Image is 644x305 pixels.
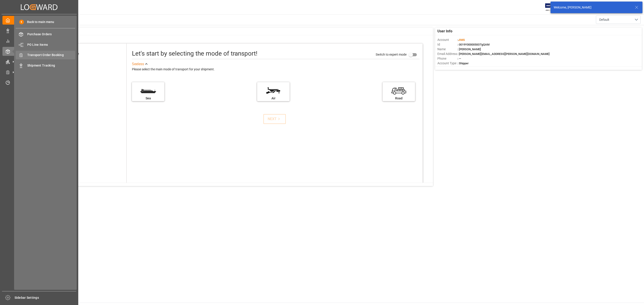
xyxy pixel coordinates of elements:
[44,51,79,56] div: Select transport mode
[554,5,631,10] div: Welcome, [PERSON_NAME]
[268,116,281,122] div: NEXT
[2,37,76,45] a: My Reports
[458,57,461,60] span: : —
[16,61,75,70] a: Shipment Tracking
[132,49,257,58] div: Let's start by selecting the mode of transport!
[437,29,452,34] span: User Info
[458,62,469,65] span: : Shipper
[376,53,407,56] span: Switch to expert mode
[545,3,561,11] img: Exertis%20JAM%20-%20Email%20Logo.jpg_1722504956.jpg
[134,96,162,101] div: Sea
[27,42,75,47] span: PO Line Items
[132,67,419,72] div: Please select the main mode of transport for your shipment.
[437,47,458,52] span: Name
[27,53,75,57] span: Transport Order Booking
[259,96,287,101] div: Air
[385,96,413,101] div: Road
[2,16,76,25] a: My Cockpit
[596,15,641,24] button: open menu
[2,26,76,35] a: Data Management
[2,78,76,87] a: Timeslot Management V2
[132,61,144,67] div: See less
[458,38,465,42] span: JIMS
[458,52,550,56] span: : [PERSON_NAME][EMAIL_ADDRESS][PERSON_NAME][DOMAIN_NAME]
[437,61,458,66] span: Account Type
[27,32,75,37] span: Purchase Orders
[458,38,465,42] span: :
[16,51,75,59] a: Transport Order Booking
[16,40,75,49] a: PO Line Items
[437,38,458,42] span: Account
[15,295,76,300] span: Sidebar Settings
[437,42,458,47] span: Id
[263,114,286,124] button: NEXT
[16,30,75,39] a: Purchase Orders
[437,56,458,61] span: Phone
[458,43,489,46] span: : 0019Y0000050OTgQAM
[458,48,481,51] span: : [PERSON_NAME]
[24,20,54,24] span: Back to main menu
[437,52,458,56] span: Email Address
[27,63,75,68] span: Shipment Tracking
[599,17,609,22] span: Default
